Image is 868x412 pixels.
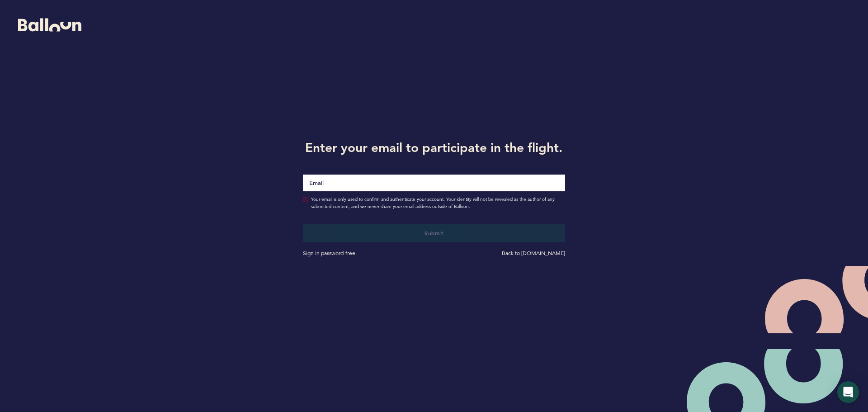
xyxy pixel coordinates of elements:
div: Open Intercom Messenger [837,381,859,403]
h1: Enter your email to participate in the flight. [296,138,572,156]
input: Email [303,175,565,191]
a: Sign in password-free [303,250,355,256]
button: Submit [303,224,565,242]
span: Submit [425,229,443,237]
a: Back to [DOMAIN_NAME] [502,250,565,256]
span: Your email is only used to confirm and authenticate your account. Your identity will not be revea... [311,196,565,210]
